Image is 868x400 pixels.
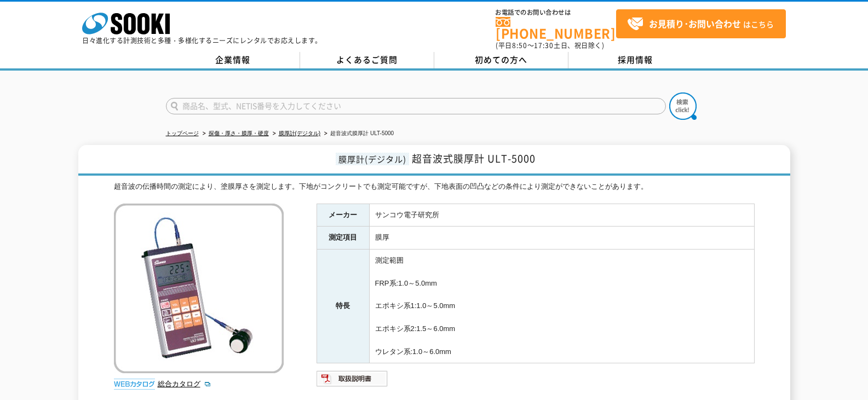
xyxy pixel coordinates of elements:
[568,52,703,68] a: 採用情報
[496,40,604,50] span: (平日 ～ 土日、祝日除く)
[279,130,321,136] a: 膜厚計(デジタル)
[322,128,394,140] li: 超音波式膜厚計 ULT-5000
[166,130,199,136] a: トップページ
[412,151,536,166] span: 超音波式膜厚計 ULT-5000
[336,153,409,165] span: 膜厚計(デジタル)
[369,204,754,227] td: サンコウ電子研究所
[627,16,774,32] span: はこちら
[317,370,388,387] img: 取扱説明書
[166,52,300,68] a: 企業情報
[114,379,155,390] img: webカタログ
[534,40,554,50] span: 17:30
[317,378,388,386] a: 取扱説明書
[317,204,369,227] th: メーカー
[669,92,697,120] img: btn_search.png
[616,9,786,38] a: お見積り･お問い合わせはこちら
[512,40,527,50] span: 8:50
[496,9,616,16] span: お電話でのお問い合わせは
[114,204,284,373] img: 超音波式膜厚計 ULT-5000
[300,52,434,68] a: よくあるご質問
[475,54,527,66] span: 初めての方へ
[434,52,568,68] a: 初めての方へ
[209,130,269,136] a: 探傷・厚さ・膜厚・硬度
[649,17,741,30] strong: お見積り･お問い合わせ
[114,181,755,193] div: 超音波の伝播時間の測定により、塗膜厚さを測定します。下地がコンクリートでも測定可能ですが、下地表面の凹凸などの条件により測定ができないことがあります。
[317,250,369,363] th: 特長
[82,37,322,44] p: 日々進化する計測技術と多種・多様化するニーズにレンタルでお応えします。
[496,17,616,39] a: [PHONE_NUMBER]
[369,227,754,250] td: 膜厚
[166,98,666,114] input: 商品名、型式、NETIS番号を入力してください
[317,227,369,250] th: 測定項目
[158,380,211,388] a: 総合カタログ
[369,250,754,363] td: 測定範囲 FRP系:1.0～5.0mm エポキシ系1:1.0～5.0mm エポキシ系2:1.5～6.0mm ウレタン系:1.0～6.0mm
